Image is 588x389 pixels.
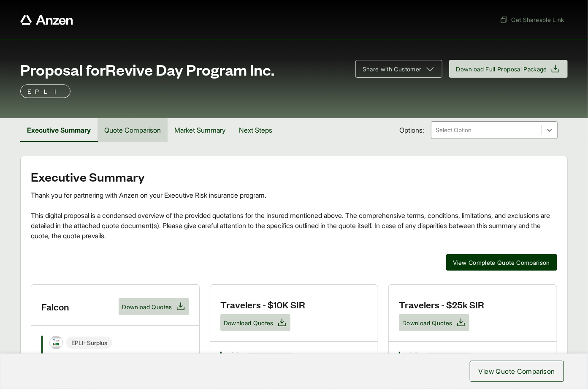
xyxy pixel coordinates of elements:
span: Options: [399,125,424,135]
span: Download Quotes [122,302,172,311]
button: Next Steps [232,118,279,142]
button: View Quote Comparison [470,361,564,382]
button: Share with Customer [355,60,442,78]
span: Share with Customer [363,65,422,73]
span: Get Shareable Link [500,15,564,24]
span: EPLI - Admitted [424,353,474,365]
span: View Complete Quote Comparison [453,258,550,267]
img: Travelers [229,352,241,365]
span: EPLI - Admitted [245,353,296,365]
button: Download Quotes [220,314,290,331]
a: Anzen website [20,15,73,25]
span: Download Quotes [402,318,452,327]
button: View Complete Quote Comparison [446,254,558,271]
h2: Executive Summary [31,170,557,183]
button: Get Shareable Link [496,12,568,27]
img: Travelers [407,352,420,365]
p: EPLI [27,86,63,96]
button: Market Summary [168,118,232,142]
button: Download Quotes [399,314,469,331]
img: Falcon Risk - HDI [50,339,62,347]
button: Download Full Proposal Package [449,60,568,78]
span: Download Quotes [224,318,274,327]
h3: Travelers - $10K SIR [220,298,306,311]
button: Executive Summary [20,118,98,142]
span: EPLI - Surplus [66,337,112,349]
button: Download Quotes [119,298,189,315]
button: Quote Comparison [98,118,168,142]
h3: Falcon [41,300,69,313]
h3: Travelers - $25k SIR [399,298,484,311]
span: Download Full Proposal Package [456,65,547,73]
span: View Quote Comparison [479,366,555,376]
span: Proposal for Revive Day Program Inc. [20,61,274,78]
div: Thank you for partnering with Anzen on your Executive Risk insurance program. This digital propos... [31,190,557,241]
